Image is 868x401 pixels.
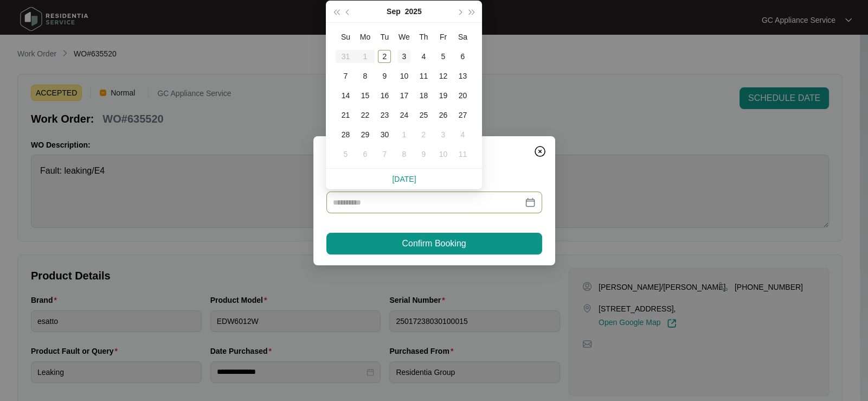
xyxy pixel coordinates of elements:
[417,109,430,122] div: 25
[414,105,433,125] td: 2025-09-25
[375,125,394,144] td: 2025-09-30
[358,148,371,161] div: 6
[397,89,410,102] div: 17
[339,89,352,102] div: 14
[336,86,355,105] td: 2025-09-14
[453,105,472,125] td: 2025-09-27
[456,109,469,122] div: 27
[436,50,449,63] div: 5
[339,148,352,161] div: 5
[397,69,410,82] div: 10
[378,148,391,161] div: 7
[387,1,401,22] button: Sep
[453,66,472,86] td: 2025-09-13
[397,128,410,141] div: 1
[397,109,410,122] div: 24
[433,86,453,105] td: 2025-09-19
[375,86,394,105] td: 2025-09-16
[333,196,523,208] input: Date
[453,86,472,105] td: 2025-09-20
[436,69,449,82] div: 12
[339,69,352,82] div: 7
[336,27,355,47] th: Su
[375,27,394,47] th: Tu
[394,66,414,86] td: 2025-09-10
[433,105,453,125] td: 2025-09-26
[456,89,469,102] div: 20
[355,66,375,86] td: 2025-09-08
[394,144,414,164] td: 2025-10-08
[456,69,469,82] div: 13
[402,237,466,250] span: Confirm Booking
[375,47,394,66] td: 2025-09-02
[436,109,449,122] div: 26
[414,125,433,144] td: 2025-10-02
[397,148,410,161] div: 8
[417,148,430,161] div: 9
[394,105,414,125] td: 2025-09-24
[394,27,414,47] th: We
[414,47,433,66] td: 2025-09-04
[378,69,391,82] div: 9
[453,47,472,66] td: 2025-09-06
[358,109,371,122] div: 22
[531,143,549,160] button: Close
[339,128,352,141] div: 28
[378,89,391,102] div: 16
[436,89,449,102] div: 19
[375,105,394,125] td: 2025-09-23
[355,27,375,47] th: Mo
[339,109,352,122] div: 21
[433,125,453,144] td: 2025-10-03
[453,125,472,144] td: 2025-10-04
[533,145,546,158] img: closeCircle
[355,144,375,164] td: 2025-10-06
[336,144,355,164] td: 2025-10-05
[355,125,375,144] td: 2025-09-29
[355,86,375,105] td: 2025-09-15
[378,128,391,141] div: 30
[456,148,469,161] div: 11
[375,66,394,86] td: 2025-09-09
[433,47,453,66] td: 2025-09-05
[394,125,414,144] td: 2025-10-01
[336,125,355,144] td: 2025-09-28
[456,128,469,141] div: 4
[414,66,433,86] td: 2025-09-11
[397,50,410,63] div: 3
[417,69,430,82] div: 11
[436,128,449,141] div: 3
[433,66,453,86] td: 2025-09-12
[336,66,355,86] td: 2025-09-07
[453,144,472,164] td: 2025-10-11
[392,175,416,183] a: [DATE]
[378,109,391,122] div: 23
[433,144,453,164] td: 2025-10-10
[414,86,433,105] td: 2025-09-18
[453,27,472,47] th: Sa
[394,47,414,66] td: 2025-09-03
[394,86,414,105] td: 2025-09-17
[336,105,355,125] td: 2025-09-21
[355,105,375,125] td: 2025-09-22
[378,50,391,63] div: 2
[358,128,371,141] div: 29
[417,89,430,102] div: 18
[433,27,453,47] th: Fr
[326,233,542,254] button: Confirm Booking
[358,69,371,82] div: 8
[358,89,371,102] div: 15
[417,128,430,141] div: 2
[375,144,394,164] td: 2025-10-07
[414,27,433,47] th: Th
[456,50,469,63] div: 6
[405,1,422,22] button: 2025
[417,50,430,63] div: 4
[414,144,433,164] td: 2025-10-09
[436,148,449,161] div: 10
